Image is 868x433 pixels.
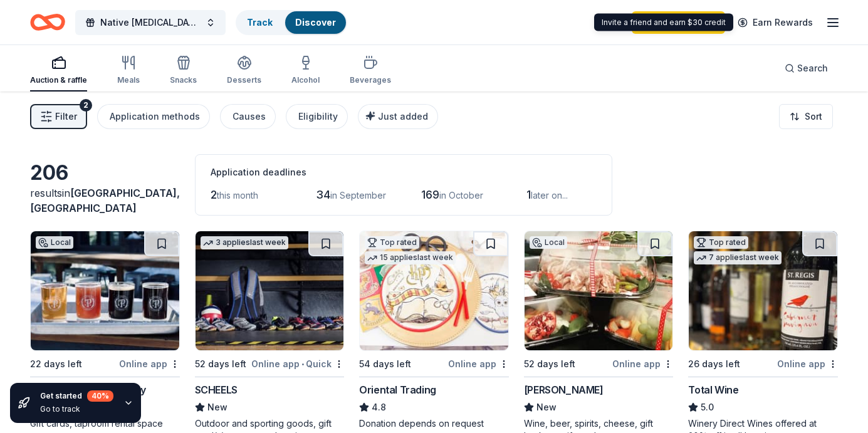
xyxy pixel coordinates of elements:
div: Auction & raffle [30,75,87,85]
span: this month [217,190,258,201]
span: in October [439,190,483,201]
button: Beverages [350,50,391,91]
button: Application methods [97,104,210,129]
div: Beverages [350,75,391,85]
button: Alcohol [291,50,320,91]
a: Track [247,17,273,28]
img: Image for Total Wine [689,231,837,350]
span: Filter [55,109,77,124]
span: Just added [378,111,428,122]
span: • [301,359,304,369]
div: 40 % [87,390,113,402]
div: results [30,185,180,216]
div: SCHEELS [195,382,238,397]
button: Eligibility [286,104,348,129]
div: 54 days left [359,357,411,372]
div: Online app [777,356,838,372]
div: Invite a friend and earn $30 credit [594,14,733,31]
div: Desserts [227,75,261,85]
span: 169 [421,188,439,201]
div: 7 applies last week [694,251,782,264]
a: Start free trial [632,11,725,34]
div: Donation depends on request [359,417,509,430]
div: Get started [40,390,113,402]
div: Oriental Trading [359,382,436,397]
button: Causes [220,104,276,129]
button: Filter2 [30,104,87,129]
span: later on... [531,190,568,201]
a: Earn Rewards [730,11,820,34]
div: 15 applies last week [365,251,456,264]
a: Home [30,8,65,37]
img: Image for Pryes Brewing Company [31,231,179,350]
button: Just added [358,104,438,129]
span: New [536,400,557,415]
div: Meals [117,75,140,85]
div: 52 days left [524,357,575,372]
div: Application methods [110,109,200,124]
div: Top rated [365,236,419,249]
img: Image for Surdyk's [525,231,673,350]
div: [PERSON_NAME] [524,382,604,397]
div: Alcohol [291,75,320,85]
div: Go to track [40,404,113,414]
span: 5.0 [701,400,714,415]
button: Auction & raffle [30,50,87,91]
button: Sort [779,104,833,129]
span: in [30,187,180,214]
div: 52 days left [195,357,246,372]
div: 3 applies last week [201,236,288,249]
div: 206 [30,160,180,185]
span: 2 [211,188,217,201]
span: Sort [805,109,822,124]
span: 34 [316,188,330,201]
span: Search [797,61,828,76]
div: Causes [233,109,266,124]
div: 2 [80,99,92,112]
span: in September [330,190,386,201]
div: Online app [612,356,673,372]
span: 4.8 [372,400,386,415]
div: Eligibility [298,109,338,124]
button: Native [MEDICAL_DATA] Conference [75,10,226,35]
a: Image for Pryes Brewing CompanyLocal22 days leftOnline appPryes Brewing CompanyNewGift cards, tap... [30,231,180,430]
div: Local [36,236,73,249]
div: Snacks [170,75,197,85]
a: Image for Oriental TradingTop rated15 applieslast week54 days leftOnline appOriental Trading4.8Do... [359,231,509,430]
span: Native [MEDICAL_DATA] Conference [100,15,201,30]
div: Online app Quick [251,356,344,372]
div: 26 days left [688,357,740,372]
span: [GEOGRAPHIC_DATA], [GEOGRAPHIC_DATA] [30,187,180,214]
button: Snacks [170,50,197,91]
button: Search [775,56,838,81]
span: 1 [526,188,531,201]
img: Image for Oriental Trading [360,231,508,350]
div: Online app [119,356,180,372]
span: New [207,400,227,415]
button: TrackDiscover [236,10,347,35]
div: Application deadlines [211,165,597,180]
button: Meals [117,50,140,91]
div: 22 days left [30,357,82,372]
div: Total Wine [688,382,738,397]
div: Local [530,236,567,249]
img: Image for SCHEELS [196,231,344,350]
div: Top rated [694,236,748,249]
a: Discover [295,17,336,28]
button: Desserts [227,50,261,91]
div: Online app [448,356,509,372]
